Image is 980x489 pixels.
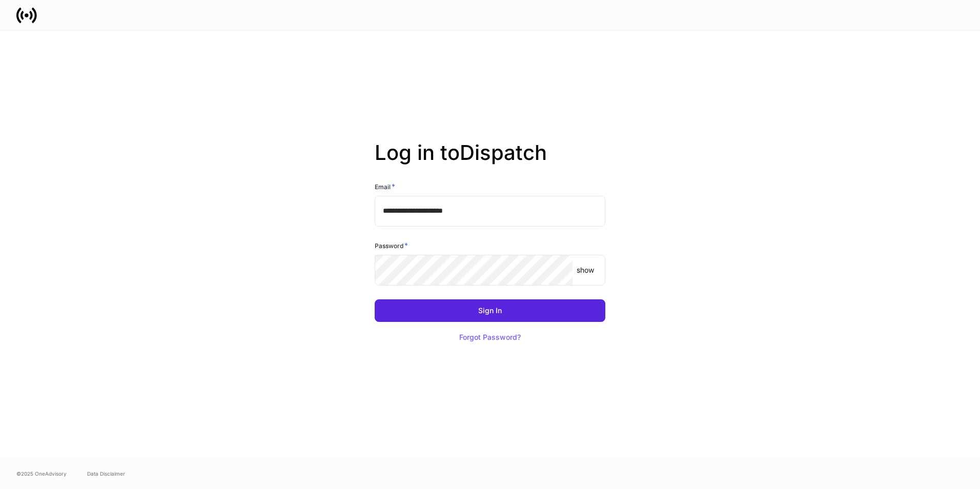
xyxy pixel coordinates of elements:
h2: Log in to Dispatch [375,140,605,181]
span: © 2025 OneAdvisory [16,470,67,478]
button: Forgot Password? [446,326,534,349]
h6: Email [375,181,395,192]
button: Sign In [375,299,605,322]
h6: Password [375,240,408,251]
div: Sign In [478,307,502,314]
p: show [577,265,594,275]
div: Forgot Password? [459,334,521,341]
a: Data Disclaimer [87,470,125,478]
